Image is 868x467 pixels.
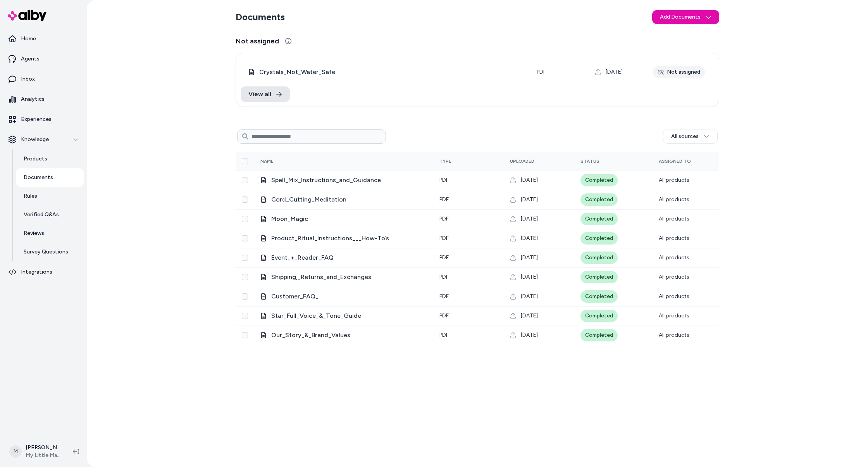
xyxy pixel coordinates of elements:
[439,159,451,164] span: Type
[580,232,618,245] div: Completed
[663,129,718,144] button: All sources
[236,11,285,23] h2: Documents
[241,86,290,102] a: View all
[271,331,427,340] span: Our_Story_&_Brand_Values
[271,311,427,321] span: Star_Full_Voice_&_Tone_Guide
[24,155,47,163] p: Products
[3,70,84,88] a: Inbox
[3,90,84,109] a: Analytics
[653,66,705,78] div: Not assigned
[260,158,319,164] div: Name
[5,439,67,464] button: M[PERSON_NAME]My Little Magic Shop
[521,254,538,262] span: [DATE]
[439,293,449,300] span: pdf
[659,254,689,261] span: All products
[671,133,699,140] span: All sources
[3,110,84,129] a: Experiences
[659,235,689,241] span: All products
[248,90,271,99] span: View all
[580,310,618,322] div: Completed
[521,215,538,223] span: [DATE]
[242,216,248,222] button: Select row
[21,95,45,103] p: Analytics
[242,235,248,241] button: Select row
[439,312,449,319] span: pdf
[510,159,534,164] span: Uploaded
[271,253,427,262] span: Event_+_Reader_FAQ
[439,196,449,203] span: pdf
[271,292,427,301] span: Customer_FAQ_
[24,229,44,237] p: Reviews
[580,213,618,225] div: Completed
[580,159,599,164] span: Status
[3,130,84,149] button: Knowledge
[242,332,248,338] button: Select row
[260,214,427,224] div: Moon_Magic.pdf
[16,243,84,261] a: Survey Questions
[242,293,248,300] button: Select row
[16,187,84,205] a: Rules
[659,196,689,203] span: All products
[16,205,84,224] a: Verified Q&As
[580,193,618,206] div: Completed
[652,10,719,24] button: Add Documents
[3,50,84,68] a: Agents
[439,332,449,338] span: pdf
[659,312,689,319] span: All products
[521,273,538,281] span: [DATE]
[580,290,618,303] div: Completed
[521,234,538,242] span: [DATE]
[521,331,538,339] span: [DATE]
[260,331,427,340] div: Our_Story_&_Brand_Values.pdf
[659,177,689,183] span: All products
[271,272,427,282] span: Shipping,_Returns_and_Exchanges
[259,67,524,77] span: Crystals_Not_Water_Safe
[580,329,618,341] div: Completed
[24,248,68,256] p: Survey Questions
[3,29,84,48] a: Home
[260,234,427,243] div: Product_Ritual_Instructions___How-To’s.pdf
[271,176,427,185] span: Spell_Mix_Instructions_and_Guidance
[242,177,248,183] button: Select row
[260,272,427,282] div: Shipping,_Returns_and_Exchanges.pdf
[260,253,427,262] div: Event_+_Reader_FAQ.pdf
[580,252,618,264] div: Completed
[439,177,449,183] span: pdf
[21,136,49,143] p: Knowledge
[242,255,248,261] button: Select row
[26,451,60,459] span: My Little Magic Shop
[9,445,22,458] span: M
[260,311,427,321] div: Star_Full_Voice_&_Tone_Guide.pdf
[439,235,449,241] span: pdf
[24,211,59,219] p: Verified Q&As
[242,313,248,319] button: Select row
[24,192,37,200] p: Rules
[521,196,538,203] span: [DATE]
[21,115,52,123] p: Experiences
[580,271,618,283] div: Completed
[659,332,689,338] span: All products
[21,35,36,43] p: Home
[260,195,427,204] div: Cord_Cutting_Meditation.pdf
[21,268,52,276] p: Integrations
[439,215,449,222] span: pdf
[26,444,60,451] p: [PERSON_NAME]
[659,293,689,300] span: All products
[271,195,427,204] span: Cord_Cutting_Meditation
[16,150,84,168] a: Products
[16,224,84,243] a: Reviews
[271,214,427,224] span: Moon_Magic
[242,196,248,203] button: Select row
[537,69,546,75] span: pdf
[659,215,689,222] span: All products
[521,176,538,184] span: [DATE]
[21,75,35,83] p: Inbox
[439,254,449,261] span: pdf
[659,274,689,280] span: All products
[16,168,84,187] a: Documents
[242,274,248,280] button: Select row
[521,293,538,300] span: [DATE]
[260,176,427,185] div: Spell_Mix_Instructions_and_Guidance.pdf
[260,292,427,301] div: Customer_FAQ_.pdf
[606,68,623,76] span: [DATE]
